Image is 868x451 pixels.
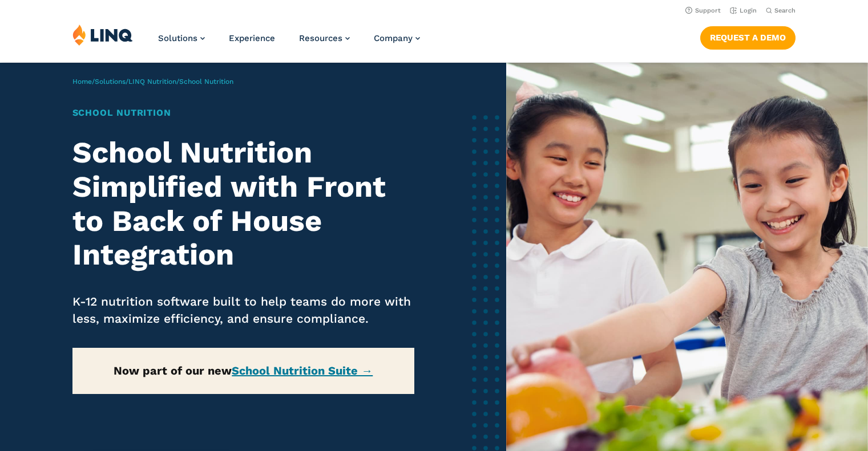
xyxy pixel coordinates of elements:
[700,24,796,49] nav: Button Navigation
[685,7,721,14] a: Support
[72,106,414,120] h1: School Nutrition
[95,78,126,86] a: Solutions
[299,33,342,43] span: Resources
[72,136,414,272] h2: School Nutrition Simplified with Front to Back of House Integration
[158,24,420,62] nav: Primary Navigation
[179,78,233,86] span: School Nutrition
[730,7,757,14] a: Login
[229,33,275,43] a: Experience
[158,33,205,43] a: Solutions
[374,33,420,43] a: Company
[232,364,373,377] a: School Nutrition Suite →
[374,33,413,43] span: Company
[774,7,796,14] span: Search
[72,293,414,327] p: K-12 nutrition software built to help teams do more with less, maximize efficiency, and ensure co...
[128,78,176,86] a: LINQ Nutrition
[72,78,233,86] span: / / /
[72,24,133,46] img: LINQ | K‑12 Software
[158,33,197,43] span: Solutions
[114,364,373,377] strong: Now part of our new
[72,78,92,86] a: Home
[700,26,796,49] a: Request a Demo
[766,6,796,15] button: Open Search Bar
[299,33,350,43] a: Resources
